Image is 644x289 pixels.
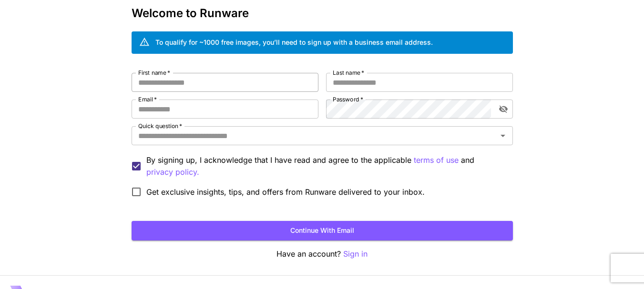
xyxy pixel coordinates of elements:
[132,7,513,20] h3: Welcome to Runware
[496,129,510,142] button: Open
[495,100,512,118] button: toggle password visibility
[155,37,433,47] div: To qualify for ~1000 free images, you’ll need to sign up with a business email address.
[146,166,199,178] button: By signing up, I acknowledge that I have read and agree to the applicable terms of use and
[138,122,182,130] label: Quick question
[146,186,425,198] span: Get exclusive insights, tips, and offers from Runware delivered to your inbox.
[132,248,513,260] p: Have an account?
[146,166,199,178] p: privacy policy.
[138,95,157,103] label: Email
[138,69,170,77] label: First name
[414,154,459,166] p: terms of use
[414,154,459,166] button: By signing up, I acknowledge that I have read and agree to the applicable and privacy policy.
[146,154,505,178] p: By signing up, I acknowledge that I have read and agree to the applicable and
[333,69,364,77] label: Last name
[343,248,368,260] button: Sign in
[132,221,513,240] button: Continue with email
[333,95,363,103] label: Password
